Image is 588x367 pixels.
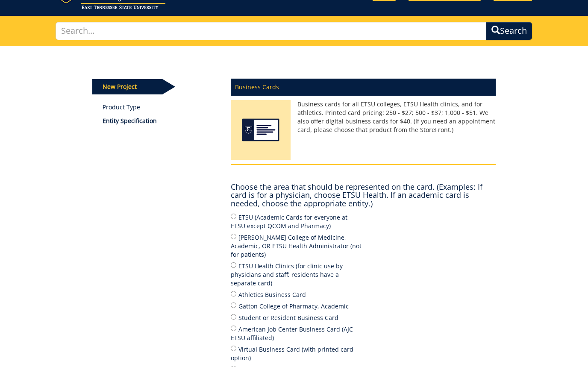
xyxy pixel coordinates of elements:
[231,100,291,164] img: Business Cards
[231,262,236,268] input: ETSU Health Clinics (for clinic use by physicians and staff; residents have a separate card)
[231,212,363,230] label: ETSU (Academic Cards for everyone at ETSU except QCOM and Pharmacy)
[231,234,236,239] input: [PERSON_NAME] College of Medicine, Academic, OR ETSU Health Administrator (not for patients)
[486,22,532,40] button: Search
[103,117,218,125] p: Entity Specification
[231,346,236,351] input: Virtual Business Card (with printed card option)
[231,324,363,342] label: American Job Center Business Card (AJC - ETSU affiliated)
[231,302,236,308] input: Gatton College of Pharmacy, Academic
[92,79,162,94] p: New Project
[231,79,496,96] p: Business Cards
[231,314,236,320] input: Student or Resident Business Card
[231,290,363,299] label: Athletics Business Card
[231,261,363,288] label: ETSU Health Clinics (for clinic use by physicians and staff; residents have a separate card)
[231,183,496,208] h4: Choose the area that should be represented on the card. (Examples: If card is for a physician, ch...
[231,313,363,322] label: Student or Resident Business Card
[231,301,363,311] label: Gatton College of Pharmacy, Academic
[231,291,236,297] input: Athletics Business Card
[56,22,487,40] input: Search...
[231,100,496,134] p: Business cards for all ETSU colleges, ETSU Health clinics, and for athletics. Printed card pricin...
[231,344,363,362] label: Virtual Business Card (with printed card option)
[231,326,236,331] input: American Job Center Business Card (AJC - ETSU affiliated)
[231,214,236,219] input: ETSU (Academic Cards for everyone at ETSU except QCOM and Pharmacy)
[103,103,218,112] a: Product Type
[231,232,363,259] label: [PERSON_NAME] College of Medicine, Academic, OR ETSU Health Administrator (not for patients)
